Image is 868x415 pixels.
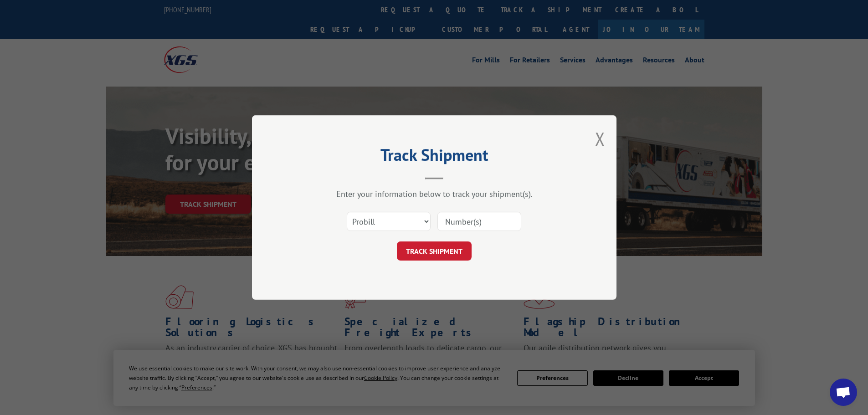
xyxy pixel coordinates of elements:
div: Enter your information below to track your shipment(s). [298,189,571,199]
h2: Track Shipment [298,149,571,166]
button: TRACK SHIPMENT [397,241,472,261]
input: Number(s) [437,212,521,231]
button: Close modal [595,127,605,151]
div: Open chat [830,379,857,406]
